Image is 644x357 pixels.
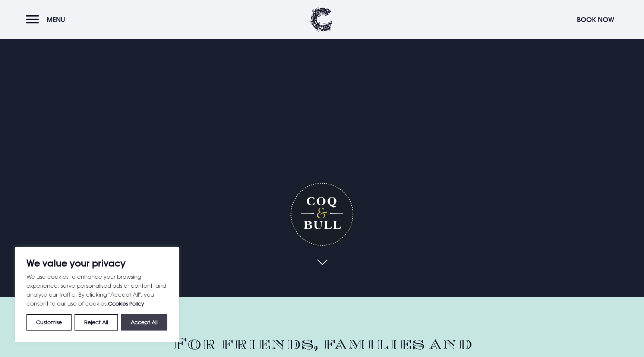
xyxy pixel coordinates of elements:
[26,259,167,268] p: We value your privacy
[288,181,355,247] h1: Coq & Bull
[310,7,332,32] img: Clandeboye Lodge
[75,314,118,331] button: Reject All
[121,314,167,331] button: Accept All
[26,314,72,331] button: Customise
[573,12,618,28] button: Book Now
[26,272,167,308] p: We use cookies to enhance your browsing experience, serve personalised ads or content, and analys...
[15,247,179,342] div: We value your privacy
[108,300,144,307] a: Cookies Policy
[26,12,69,28] button: Menu
[47,15,65,24] span: Menu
